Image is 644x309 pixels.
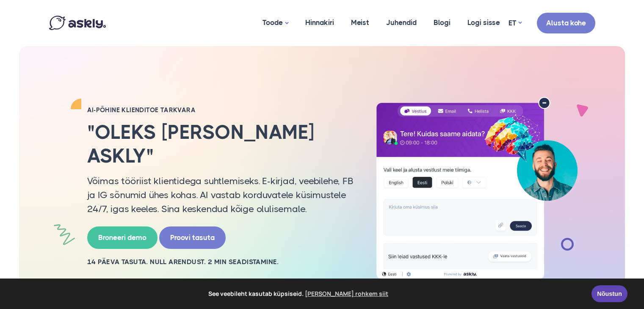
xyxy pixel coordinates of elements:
img: Askly [49,16,106,30]
a: Blogi [425,2,459,43]
p: Võimas tööriist klientidega suhtlemiseks. E-kirjad, veebilehe, FB ja IG sõnumid ühes kohas. AI va... [87,174,354,216]
a: Meist [343,2,378,43]
a: ET [509,17,522,29]
a: Proovi tasuta [159,226,226,249]
a: Logi sisse [459,2,509,43]
a: Hinnakiri [297,2,343,43]
h2: 14 PÄEVA TASUTA. NULL ARENDUST. 2 MIN SEADISTAMINE. [87,257,354,267]
a: Juhendid [378,2,425,43]
a: Alusta kohe [537,13,595,33]
a: Nõustun [591,285,627,302]
a: Toode [254,2,297,44]
h2: "Oleks [PERSON_NAME] Askly" [87,121,354,167]
a: learn more about cookies [304,287,390,300]
a: Broneeri demo [87,226,158,249]
span: See veebileht kasutab küpsiseid. [12,287,586,300]
img: AI multilingual chat [367,97,587,280]
h2: AI-PÕHINE KLIENDITOE TARKVARA [87,106,354,114]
